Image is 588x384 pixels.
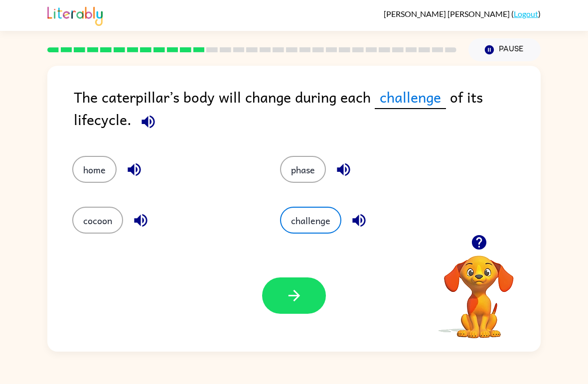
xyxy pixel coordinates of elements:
button: Pause [468,38,541,61]
video: Your browser must support playing .mp4 files to use Literably. Please try using another browser. [429,240,529,340]
div: The caterpillar’s body will change during each of its lifecycle. [74,86,541,136]
span: challenge [375,86,446,109]
button: phase [280,156,326,183]
a: Logout [514,9,538,18]
button: home [72,156,117,183]
button: challenge [280,207,341,234]
div: ( ) [384,9,541,18]
span: [PERSON_NAME] [PERSON_NAME] [384,9,511,18]
img: Literably [47,4,103,26]
button: cocoon [72,207,123,234]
